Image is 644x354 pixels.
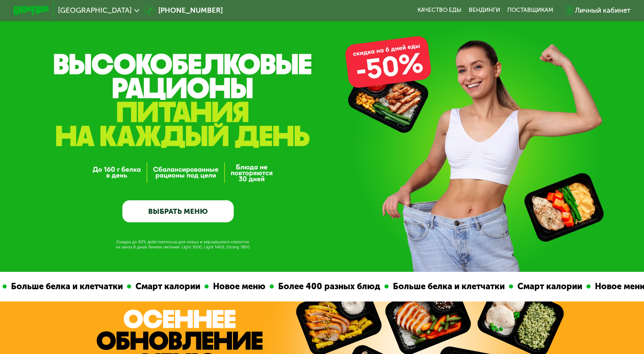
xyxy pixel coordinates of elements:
[7,280,127,293] div: Больше белка и клетчатки
[417,7,462,14] a: Качество еды
[575,5,630,16] div: Личный кабинет
[209,280,270,293] div: Новое меню
[58,7,132,14] span: [GEOGRAPHIC_DATA]
[513,280,586,293] div: Смарт калории
[469,7,500,14] a: Вендинги
[507,7,553,14] div: поставщикам
[122,200,234,223] a: ВЫБРАТЬ МЕНЮ
[131,280,205,293] div: Смарт калории
[274,280,384,293] div: Более 400 разных блюд
[144,5,223,16] a: [PHONE_NUMBER]
[389,280,509,293] div: Больше белка и клетчатки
